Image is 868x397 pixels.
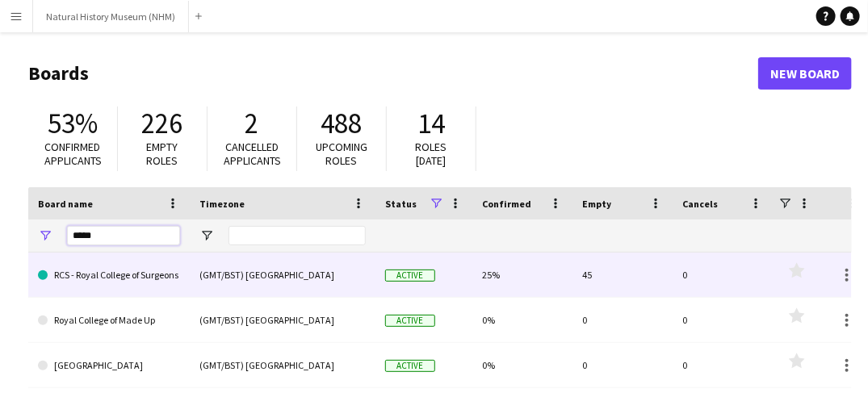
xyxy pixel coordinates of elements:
span: Active [385,360,435,372]
div: 0% [472,298,572,342]
div: 0% [472,343,572,387]
span: Empty roles [147,140,178,168]
input: Timezone Filter Input [229,226,366,245]
span: Cancelled applicants [224,140,281,168]
span: 14 [417,106,445,141]
span: Confirmed [482,198,531,210]
span: 2 [245,106,259,141]
div: 0 [572,343,673,387]
span: Cancels [682,198,718,210]
div: 0 [673,253,773,297]
span: Roles [DATE] [416,140,447,168]
span: Active [385,270,435,282]
div: 25% [472,253,572,297]
h1: Boards [28,61,758,86]
div: (GMT/BST) [GEOGRAPHIC_DATA] [190,253,375,297]
a: [GEOGRAPHIC_DATA] [38,343,180,388]
div: 0 [673,343,773,387]
a: RCS - Royal College of Surgeons [38,253,180,298]
input: Board name Filter Input [67,226,180,245]
span: Status [385,198,417,210]
div: 0 [673,298,773,342]
button: Open Filter Menu [38,228,52,243]
span: Board name [38,198,93,210]
div: 0 [572,298,673,342]
span: Active [385,315,435,327]
span: 226 [142,106,183,141]
div: (GMT/BST) [GEOGRAPHIC_DATA] [190,343,375,387]
button: Open Filter Menu [199,228,214,243]
span: Timezone [199,198,245,210]
span: Confirmed applicants [44,140,102,168]
span: 488 [321,106,363,141]
button: Natural History Museum (NHM) [33,1,189,32]
span: Upcoming roles [316,140,367,168]
div: 45 [572,253,673,297]
span: Empty [582,198,611,210]
span: 53% [48,106,98,141]
a: New Board [758,57,852,90]
a: Royal College of Made Up [38,298,180,343]
div: (GMT/BST) [GEOGRAPHIC_DATA] [190,298,375,342]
